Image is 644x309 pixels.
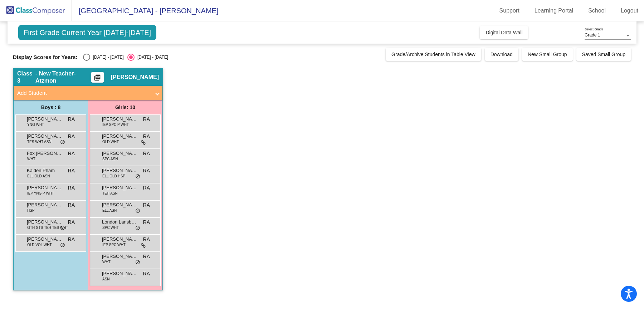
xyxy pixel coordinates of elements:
[102,133,138,140] span: [PERSON_NAME]
[90,54,124,60] div: [DATE] - [DATE]
[60,242,65,248] span: do_not_disturb_alt
[102,139,119,144] span: OLD WHT
[102,156,118,162] span: SPC ASN
[582,51,625,57] span: Saved Small Group
[102,236,138,243] span: [PERSON_NAME]
[529,5,579,16] a: Learning Portal
[68,150,75,157] span: RA
[582,5,611,16] a: School
[485,48,518,61] button: Download
[143,201,150,209] span: RA
[585,33,600,38] span: Grade 1
[68,219,75,226] span: RA
[27,167,63,174] span: Kaiden Pham
[494,5,525,16] a: Support
[68,236,75,243] span: RA
[68,167,75,175] span: RA
[143,184,150,192] span: RA
[60,139,65,145] span: do_not_disturb_alt
[27,236,63,243] span: [PERSON_NAME]
[27,208,35,213] span: HSP
[102,116,138,123] span: [PERSON_NAME]
[102,167,138,174] span: [PERSON_NAME]
[386,48,481,61] button: Grade/Archive Students in Table View
[27,133,63,140] span: [PERSON_NAME]
[102,122,129,127] span: IEP SPC P WHT
[143,253,150,260] span: RA
[102,201,138,209] span: [PERSON_NAME]
[143,270,150,278] span: RA
[102,191,118,196] span: TEH ASN
[68,201,75,209] span: RA
[135,260,140,265] span: do_not_disturb_alt
[68,184,75,192] span: RA
[88,100,162,114] div: Girls: 10
[14,86,162,100] mat-expansion-panel-header: Add Student
[102,173,125,179] span: ELL OLD HSP
[491,51,513,57] span: Download
[27,201,63,209] span: [PERSON_NAME]
[27,156,35,162] span: WHT
[135,54,168,60] div: [DATE] - [DATE]
[111,74,159,81] span: [PERSON_NAME]
[91,72,104,83] button: Print Students Details
[17,89,150,97] mat-panel-title: Add Student
[143,116,150,123] span: RA
[102,259,111,265] span: WHT
[60,225,65,231] span: do_not_disturb_alt
[135,208,140,214] span: do_not_disturb_alt
[102,184,138,191] span: [PERSON_NAME]
[72,5,218,16] span: [GEOGRAPHIC_DATA] - [PERSON_NAME]
[13,54,78,60] span: Display Scores for Years:
[143,219,150,226] span: RA
[576,48,631,61] button: Saved Small Group
[27,184,63,191] span: [PERSON_NAME]
[135,174,140,180] span: do_not_disturb_alt
[27,122,44,127] span: YNG WHT
[102,242,126,247] span: IEP SPC WHT
[522,48,573,61] button: New Small Group
[35,70,91,84] span: - New Teacher-Atzmon
[486,30,522,35] span: Digital Data Wall
[391,51,475,57] span: Grade/Archive Students in Table View
[615,5,644,16] a: Logout
[83,54,168,61] mat-radio-group: Select an option
[68,116,75,123] span: RA
[68,133,75,140] span: RA
[143,236,150,243] span: RA
[27,225,68,230] span: GTH GTS TEH TES WHT
[27,173,50,179] span: ELL OLD ASN
[27,116,63,123] span: [PERSON_NAME]
[102,208,117,213] span: ELL ASN
[17,70,35,84] span: Class 3
[135,225,140,231] span: do_not_disturb_alt
[102,270,138,277] span: [PERSON_NAME]
[14,100,88,114] div: Boys : 8
[102,150,138,157] span: [PERSON_NAME]
[102,225,119,230] span: SPC WHT
[18,25,156,40] span: First Grade Current Year [DATE]-[DATE]
[27,139,52,144] span: TES WHT ASN
[528,51,567,57] span: New Small Group
[102,219,138,226] span: London Lansbery
[143,167,150,175] span: RA
[27,219,63,226] span: [PERSON_NAME]
[27,150,63,157] span: Fox [PERSON_NAME]
[93,74,102,84] mat-icon: picture_as_pdf
[102,276,110,282] span: ASN
[143,150,150,157] span: RA
[143,133,150,140] span: RA
[480,26,528,39] button: Digital Data Wall
[102,253,138,260] span: [PERSON_NAME]
[27,242,52,247] span: OLD VOL WHT
[27,191,54,196] span: IEP YNG P WHT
